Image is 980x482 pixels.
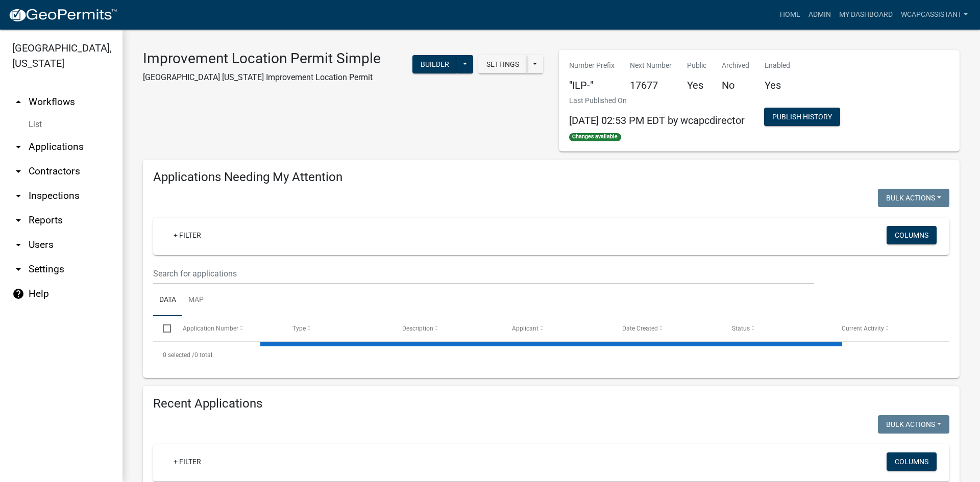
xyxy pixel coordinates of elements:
[835,5,897,24] a: My Dashboard
[722,60,749,71] p: Archived
[153,342,949,368] div: 0 total
[12,165,24,177] i: arrow_drop_down
[887,226,937,244] button: Columns
[173,316,282,341] datatable-header-cell: Application Number
[765,79,790,91] h5: Yes
[878,189,949,207] button: Bulk Actions
[569,133,621,141] span: Changes available
[722,316,832,341] datatable-header-cell: Status
[153,170,949,185] h4: Applications Needing My Attention
[630,60,672,71] p: Next Number
[764,108,840,126] button: Publish History
[512,325,538,332] span: Applicant
[687,60,706,71] p: Public
[878,415,949,434] button: Bulk Actions
[402,325,433,332] span: Description
[143,50,381,67] h3: Improvement Location Permit Simple
[12,288,24,300] i: help
[630,79,672,91] h5: 17677
[804,5,835,24] a: Admin
[153,396,949,411] h4: Recent Applications
[887,452,937,471] button: Columns
[283,316,393,341] datatable-header-cell: Type
[183,325,238,332] span: Application Number
[165,452,209,471] a: + Filter
[897,5,972,24] a: wcapcassistant
[393,316,502,341] datatable-header-cell: Description
[569,79,615,91] h5: "ILP-"
[687,79,706,91] h5: Yes
[569,114,745,126] span: [DATE] 02:53 PM EDT by wcapcdirector
[143,71,381,84] p: [GEOGRAPHIC_DATA] [US_STATE] Improvement Location Permit
[12,96,24,108] i: arrow_drop_up
[163,351,194,359] span: 0 selected /
[569,95,745,106] p: Last Published On
[478,55,527,73] button: Settings
[842,325,884,332] span: Current Activity
[182,284,210,317] a: Map
[153,316,173,341] datatable-header-cell: Select
[765,60,790,71] p: Enabled
[732,325,750,332] span: Status
[764,114,840,122] wm-modal-confirm: Workflow Publish History
[12,141,24,153] i: arrow_drop_down
[292,325,306,332] span: Type
[12,214,24,226] i: arrow_drop_down
[502,316,612,341] datatable-header-cell: Applicant
[12,239,24,251] i: arrow_drop_down
[12,263,24,275] i: arrow_drop_down
[569,60,615,71] p: Number Prefix
[165,226,209,244] a: + Filter
[153,263,814,284] input: Search for applications
[722,79,749,91] h5: No
[622,325,658,332] span: Date Created
[612,316,722,341] datatable-header-cell: Date Created
[832,316,942,341] datatable-header-cell: Current Activity
[153,284,182,317] a: Data
[776,5,804,24] a: Home
[12,190,24,202] i: arrow_drop_down
[412,55,457,73] button: Builder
